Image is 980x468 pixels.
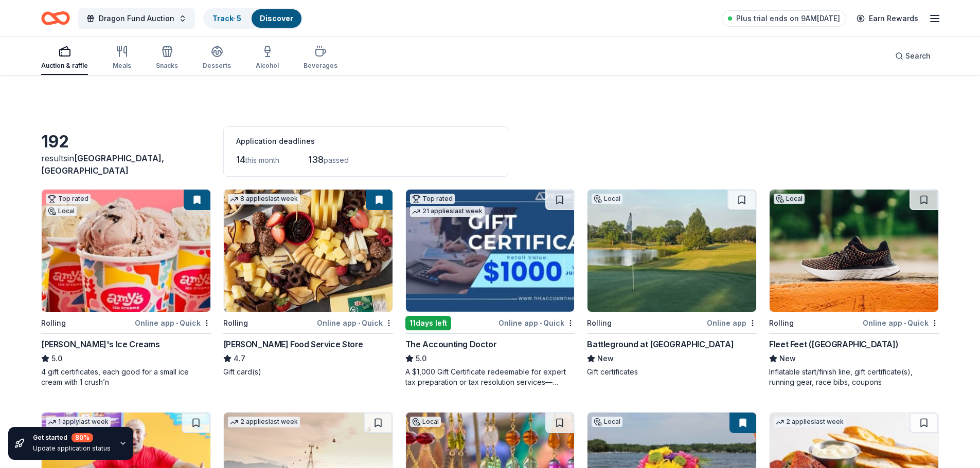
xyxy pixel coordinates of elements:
div: Inflatable start/finish line, gift certificate(s), running gear, race bibs, coupons [769,367,939,387]
div: 2 applies last week [228,417,300,427]
div: Beverages [304,62,337,70]
div: Top rated [410,194,455,204]
span: 5.0 [416,352,426,365]
span: [GEOGRAPHIC_DATA], [GEOGRAPHIC_DATA] [41,153,164,176]
img: Image for The Accounting Doctor [406,190,575,312]
div: Gift certificates [587,367,757,377]
span: 4.7 [234,352,245,365]
span: • [358,319,360,327]
div: 4 gift certificates, each good for a small ice cream with 1 crush’n [41,367,211,387]
button: Alcohol [256,41,279,75]
span: 138 [308,154,324,165]
a: Home [41,6,70,30]
a: Track· 5 [212,14,241,23]
a: Image for Battleground at Deer ParkLocalRollingOnline appBattleground at [GEOGRAPHIC_DATA]NewGift... [587,189,757,377]
span: this month [245,156,279,164]
div: 80 % [72,433,93,442]
div: Rolling [587,317,612,329]
div: results [41,152,211,177]
div: Local [592,417,622,427]
img: Image for Battleground at Deer Park [587,190,756,312]
div: Desserts [203,62,231,70]
button: Dragon Fund Auction [78,8,195,29]
div: Gift card(s) [223,367,393,377]
div: Online app Quick [135,316,211,329]
span: Search [905,50,931,62]
div: 2 applies last week [774,417,846,427]
div: Snacks [156,62,178,70]
div: Rolling [41,317,66,329]
a: Plus trial ends on 9AM[DATE] [722,10,846,27]
div: Local [46,206,77,216]
button: Beverages [304,41,337,75]
span: • [904,319,906,327]
button: Meals [113,41,131,75]
button: Search [887,46,939,66]
div: Get started [33,433,111,442]
button: Desserts [203,41,231,75]
span: Plus trial ends on 9AM[DATE] [736,12,840,25]
span: New [779,352,796,365]
div: Local [410,417,441,427]
div: Online app [707,316,757,329]
a: Image for Fleet Feet (Houston)LocalRollingOnline app•QuickFleet Feet ([GEOGRAPHIC_DATA])NewInflat... [769,189,939,387]
span: 14 [236,154,245,165]
a: Image for The Accounting DoctorTop rated21 applieslast week11days leftOnline app•QuickThe Account... [405,189,575,387]
button: Auction & raffle [41,41,88,75]
span: passed [324,156,349,164]
span: in [41,153,164,176]
button: Track· 5Discover [203,8,302,29]
div: 11 days left [405,316,451,330]
div: Update application status [33,444,111,453]
div: Rolling [769,317,794,329]
div: Online app Quick [498,316,575,329]
span: Dragon Fund Auction [99,12,174,25]
div: Rolling [223,317,248,329]
span: 5.0 [51,352,62,365]
div: 192 [41,132,211,152]
span: New [597,352,614,365]
div: Top rated [46,194,91,204]
a: Earn Rewards [850,9,924,28]
div: 8 applies last week [228,194,300,204]
a: Discover [260,14,293,23]
div: Online app Quick [317,316,393,329]
div: Meals [113,62,131,70]
div: [PERSON_NAME] Food Service Store [223,338,363,350]
div: 21 applies last week [410,206,485,217]
div: Battleground at [GEOGRAPHIC_DATA] [587,338,734,350]
span: • [540,319,542,327]
div: Local [774,194,805,204]
div: Auction & raffle [41,62,88,70]
div: The Accounting Doctor [405,338,497,350]
div: A $1,000 Gift Certificate redeemable for expert tax preparation or tax resolution services—recipi... [405,367,575,387]
span: • [176,319,178,327]
div: Online app Quick [863,316,939,329]
img: Image for Amy's Ice Creams [42,190,210,312]
a: Image for Amy's Ice CreamsTop ratedLocalRollingOnline app•Quick[PERSON_NAME]'s Ice Creams5.04 gif... [41,189,211,387]
button: Snacks [156,41,178,75]
a: Image for Gordon Food Service Store8 applieslast weekRollingOnline app•Quick[PERSON_NAME] Food Se... [223,189,393,377]
div: Alcohol [256,62,279,70]
div: Fleet Feet ([GEOGRAPHIC_DATA]) [769,338,898,350]
div: Local [592,194,622,204]
img: Image for Fleet Feet (Houston) [770,190,938,312]
div: Application deadlines [236,135,495,147]
img: Image for Gordon Food Service Store [224,190,393,312]
div: [PERSON_NAME]'s Ice Creams [41,338,160,350]
div: 1 apply last week [46,417,111,427]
